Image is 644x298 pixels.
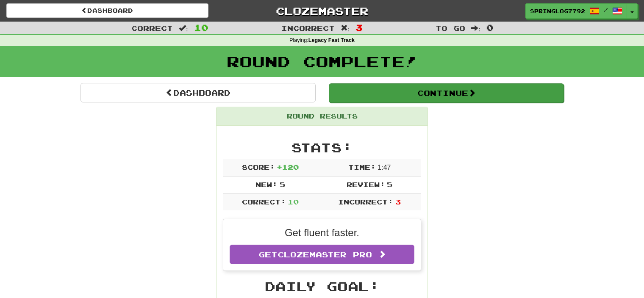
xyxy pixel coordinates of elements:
[486,22,494,33] span: 0
[387,180,392,188] span: 5
[217,107,427,126] div: Round Results
[230,226,414,240] p: Get fluent faster.
[242,198,286,206] span: Correct:
[436,24,465,32] span: To go
[179,25,188,32] span: :
[288,198,299,206] span: 10
[277,163,299,171] span: + 120
[347,180,385,188] span: Review:
[604,7,608,13] span: /
[378,164,391,171] span: 1 : 47
[341,25,350,32] span: :
[530,7,585,15] span: SpringLog7792
[329,83,564,103] button: Continue
[308,37,355,43] strong: Legacy Fast Track
[242,163,275,171] span: Score:
[348,163,376,171] span: Time:
[3,53,641,70] h1: Round Complete!
[230,245,414,264] a: GetClozemaster Pro
[280,180,285,188] span: 5
[471,25,480,32] span: :
[338,198,393,206] span: Incorrect:
[80,83,316,102] a: Dashboard
[6,3,208,18] a: Dashboard
[525,3,627,19] a: SpringLog7792 /
[281,24,335,32] span: Incorrect
[223,141,421,155] h2: Stats:
[221,3,423,18] a: Clozemaster
[395,198,401,206] span: 3
[355,22,363,33] span: 3
[131,24,173,32] span: Correct
[223,279,421,293] h2: Daily Goal:
[255,180,278,188] span: New:
[194,22,208,33] span: 10
[278,250,372,259] span: Clozemaster Pro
